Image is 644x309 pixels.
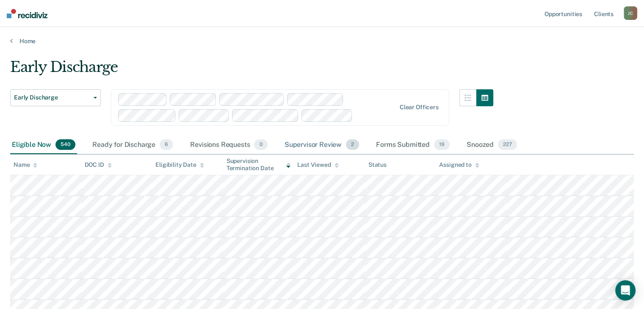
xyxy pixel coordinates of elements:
span: 6 [160,139,173,150]
a: Home [10,37,634,45]
div: Assigned to [439,161,479,168]
div: Forms Submitted19 [374,136,451,154]
div: Status [368,161,387,168]
div: Last Viewed [297,161,338,168]
div: Early Discharge [10,58,493,83]
div: Supervisor Review2 [283,136,361,154]
button: JC [624,6,637,20]
div: Eligible Now540 [10,136,77,154]
span: 0 [254,139,267,150]
span: Early Discharge [14,94,90,101]
div: Ready for Discharge6 [91,136,175,154]
div: Supervision Termination Date [227,157,291,172]
button: Early Discharge [10,89,101,106]
div: Eligibility Date [155,161,204,168]
div: Snoozed227 [465,136,519,154]
div: Revisions Requests0 [188,136,269,154]
img: Recidiviz [7,9,47,18]
span: 19 [434,139,450,150]
span: 540 [55,139,75,150]
div: J C [624,6,637,20]
div: DOC ID [85,161,112,168]
span: 2 [346,139,359,150]
div: Clear officers [400,104,439,111]
div: Name [14,161,37,168]
span: 227 [498,139,517,150]
div: Open Intercom Messenger [615,280,636,301]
